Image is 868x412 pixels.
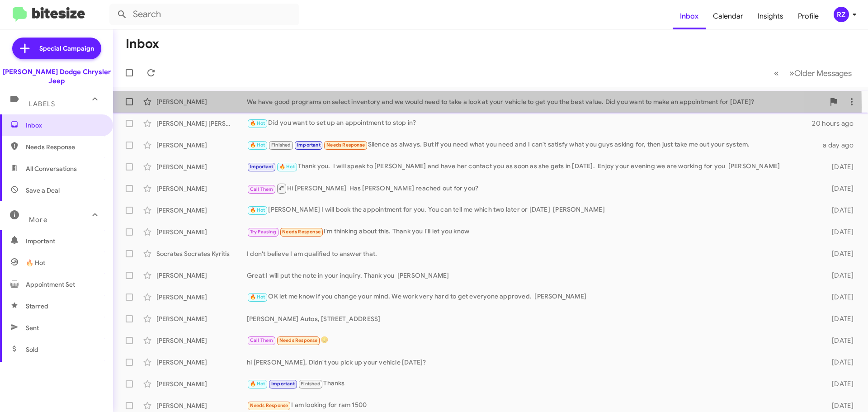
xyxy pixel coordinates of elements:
div: Silence as always. But if you need what you need and I can't satisfy what you guys asking for, th... [247,140,817,150]
div: [PERSON_NAME] [156,162,247,171]
span: Call Them [250,186,274,192]
span: 🔥 Hot [279,164,295,170]
div: I am looking for ram 1500 [247,400,817,411]
div: [DATE] [817,401,861,410]
div: [PERSON_NAME] [156,401,247,410]
div: [PERSON_NAME] [156,379,247,388]
div: [DATE] [817,249,861,258]
div: I'm thinking about this. Thank you I'll let you know [247,227,817,237]
div: [PERSON_NAME] I will book the appointment for you. You can tell me which two later or [DATE] [PER... [247,205,817,215]
span: 🔥 Hot [250,120,265,126]
div: [PERSON_NAME] [156,97,247,106]
div: I don't believe I am qualified to answer that. [247,249,817,258]
span: Starred [26,302,48,311]
span: Sent [26,323,39,332]
span: » [789,67,794,79]
div: OK let me know if you change your mind. We work very hard to get everyone approved. [PERSON_NAME] [247,292,817,302]
span: Needs Response [279,337,318,343]
span: Appointment Set [26,280,75,289]
a: Inbox [673,3,706,29]
a: Insights [750,3,791,29]
span: Inbox [26,121,103,130]
div: [DATE] [817,314,861,323]
div: Socrates Socrates Kyritis [156,249,247,258]
button: RZ [826,7,858,22]
span: Important [297,142,321,148]
div: [PERSON_NAME] [156,206,247,215]
a: Calendar [706,3,750,29]
div: [DATE] [817,162,861,171]
div: [DATE] [817,336,861,345]
span: 🔥 Hot [250,207,265,213]
div: 😊 [247,335,817,346]
span: Finished [271,142,291,148]
span: Needs Response [282,229,321,235]
button: Previous [769,64,784,82]
div: Did you want to set up an appointment to stop in? [247,118,812,128]
span: 🔥 Hot [250,142,265,148]
span: Older Messages [794,68,852,78]
input: Search [109,4,299,25]
span: 🔥 Hot [26,258,45,267]
div: [DATE] [817,293,861,302]
div: [DATE] [817,206,861,215]
div: [DATE] [817,184,861,193]
div: [PERSON_NAME] Autos, [STREET_ADDRESS] [247,314,817,323]
span: Needs Response [326,142,365,148]
span: All Conversations [26,164,77,173]
div: hi [PERSON_NAME], Didn't you pick up your vehicle [DATE]? [247,358,817,367]
nav: Page navigation example [769,64,857,82]
div: [PERSON_NAME] [156,184,247,193]
span: Sold [26,345,38,354]
span: Important [26,237,103,246]
span: Important [271,381,295,387]
span: Important [250,164,274,170]
div: [DATE] [817,271,861,280]
div: [PERSON_NAME] [156,358,247,367]
div: [DATE] [817,358,861,367]
span: 🔥 Hot [250,294,265,300]
span: More [29,216,47,224]
span: Labels [29,100,55,108]
div: RZ [834,7,849,22]
div: Hi [PERSON_NAME] Has [PERSON_NAME] reached out for you? [247,183,817,194]
span: Call Them [250,337,274,343]
div: [PERSON_NAME] [156,271,247,280]
button: Next [784,64,857,82]
span: Needs Response [26,142,103,152]
a: Profile [791,3,826,29]
span: Try Pausing [250,229,276,235]
div: Thanks [247,379,817,389]
div: [PERSON_NAME] [PERSON_NAME] [156,119,247,128]
div: [PERSON_NAME] [156,141,247,150]
div: [PERSON_NAME] [156,227,247,237]
span: Finished [301,381,321,387]
span: Needs Response [250,403,288,408]
div: [DATE] [817,379,861,388]
div: [PERSON_NAME] [156,336,247,345]
div: [PERSON_NAME] [156,314,247,323]
div: [PERSON_NAME] [156,293,247,302]
div: 20 hours ago [812,119,861,128]
span: « [774,67,779,79]
h1: Inbox [126,37,159,51]
div: Thank you. I will speak to [PERSON_NAME] and have her contact you as soon as she gets in [DATE]. ... [247,161,817,172]
a: Special Campaign [12,38,101,59]
div: Great I will put the note in your inquiry. Thank you [PERSON_NAME] [247,271,817,280]
div: a day ago [817,141,861,150]
span: 🔥 Hot [250,381,265,387]
span: Save a Deal [26,186,60,195]
div: [DATE] [817,227,861,237]
div: We have good programs on select inventory and we would need to take a look at your vehicle to get... [247,97,825,106]
span: Special Campaign [39,44,94,53]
